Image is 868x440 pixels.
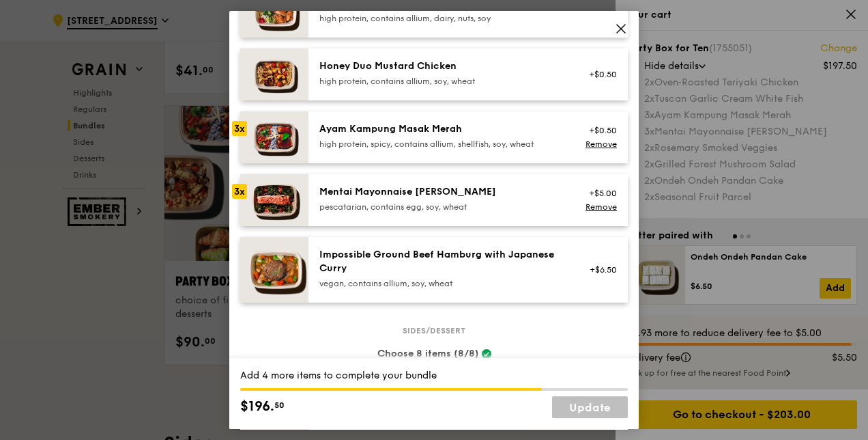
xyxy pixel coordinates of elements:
div: high protein, spicy, contains allium, shellfish, soy, wheat [319,139,564,150]
img: daily_normal_Mentai-Mayonnaise-Aburi-Salmon-HORZ.jpg [240,174,308,226]
img: daily_normal_HORZ-Impossible-Hamburg-With-Japanese-Curry.jpg [240,237,308,303]
div: Honey Duo Mustard Chicken [319,59,564,73]
div: +$5.00 [581,188,617,199]
a: Update [552,396,628,418]
div: high protein, contains allium, dairy, nuts, soy [319,13,564,24]
div: Ayam Kampung Masak Merah [319,122,564,136]
div: +$0.50 [581,69,617,80]
div: Mentai Mayonnaise [PERSON_NAME] [319,185,564,199]
img: daily_normal_Honey_Duo_Mustard_Chicken__Horizontal_.jpg [240,49,308,100]
div: pescatarian, contains egg, soy, wheat [319,202,564,212]
a: Remove [585,139,617,149]
div: +$0.50 [581,125,617,136]
div: Impossible Ground Beef Hamburg with Japanese Curry [319,248,564,275]
div: Add 4 more items to complete your bundle [240,369,628,383]
span: 50 [274,400,285,411]
div: 3x [232,121,247,136]
img: daily_normal_Ayam_Kampung_Masak_Merah_Horizontal_.jpg [240,111,308,163]
div: high protein, contains allium, soy, wheat [319,76,564,87]
span: Sides/dessert [397,325,471,336]
div: vegan, contains allium, soy, wheat [319,278,564,289]
a: Remove [585,202,617,212]
div: 3x [232,184,247,199]
span: $196. [240,396,274,417]
div: Choose 8 items (8/8) [240,347,628,361]
div: +$6.50 [581,264,617,275]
